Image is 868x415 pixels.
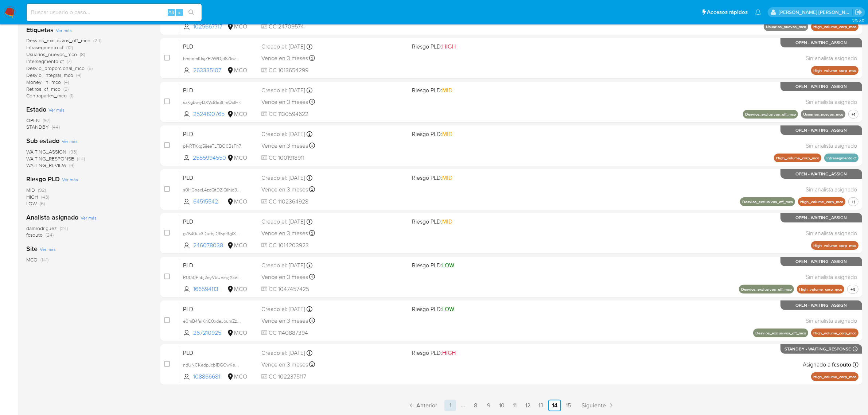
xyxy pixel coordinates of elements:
[855,8,863,16] a: Salir
[779,9,853,16] p: juan.montanobonaga@mercadolibre.com.co
[184,7,199,18] button: search-icon
[707,8,748,16] span: Accesos rápidos
[178,9,180,16] span: s
[168,9,174,16] span: Alt
[852,17,864,23] span: 3.155.0
[27,8,202,17] input: Buscar usuario o caso...
[755,9,761,15] a: Notificaciones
